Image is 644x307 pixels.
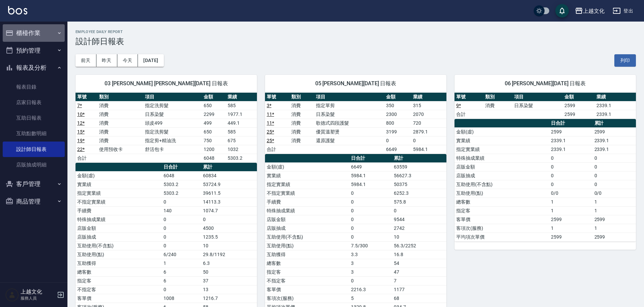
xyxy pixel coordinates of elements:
td: 0 [384,136,412,145]
td: 店販抽成 [76,233,162,241]
td: 575.8 [392,197,446,206]
td: 指定客 [76,276,162,285]
td: 3.3 [349,250,392,259]
td: 0 [162,224,201,233]
td: 1 [593,224,636,233]
td: 消費 [290,110,314,119]
td: 14113.3 [201,197,257,206]
th: 單號 [455,93,484,101]
td: 0 [349,206,392,215]
td: 10 [392,233,446,241]
td: 消費 [97,110,143,119]
td: 互助獲得 [76,259,162,268]
td: 0 [162,233,201,241]
th: 累計 [201,163,257,172]
td: 2599 [593,233,636,241]
button: 客戶管理 [3,175,65,193]
td: 0 [162,241,201,250]
td: 客項次(服務) [265,294,349,303]
th: 日合計 [162,163,201,172]
td: 10 [201,241,257,250]
td: 0 [201,215,257,224]
table: a dense table [455,93,636,119]
button: 報表及分析 [3,59,65,76]
td: 1216.7 [201,294,257,303]
td: 平均項次單價 [455,233,549,241]
button: 前天 [76,54,96,67]
td: 6 [162,268,201,276]
td: 53724.9 [201,180,257,189]
td: 68 [392,294,446,303]
td: 客單價 [265,285,349,294]
td: 客單價 [76,294,162,303]
th: 日合計 [549,119,592,128]
td: 總客數 [265,259,349,268]
td: 0 [411,136,446,145]
button: 昨天 [96,54,117,67]
td: 2070 [411,110,446,119]
td: 指定實業績 [455,145,549,154]
td: 互助使用(不含點) [455,180,549,189]
td: 店販金額 [265,215,349,224]
td: 消費 [97,119,143,127]
td: 指定實業績 [265,180,349,189]
td: 店販金額 [76,224,162,233]
td: 指定客 [455,206,549,215]
td: 日系染髮 [513,101,563,110]
td: 消費 [290,127,314,136]
td: 2300 [384,110,412,119]
td: 6252.3 [392,189,446,197]
td: 金額(虛) [265,162,349,171]
td: 6 [162,276,201,285]
td: 6048 [162,171,201,180]
a: 互助點數明細 [3,126,65,141]
td: 2339.1 [593,145,636,154]
td: 實業績 [265,171,349,180]
td: 消費 [97,101,143,110]
td: 650 [202,127,226,136]
td: 0/0 [593,189,636,197]
td: 7.5/300 [349,241,392,250]
td: 5984.1 [349,171,392,180]
td: 指定單剪 [314,101,384,110]
th: 業績 [595,93,636,101]
td: 650 [202,101,226,110]
td: 0 [549,162,592,171]
td: 1008 [162,294,201,303]
span: 06 [PERSON_NAME][DATE] 日報表 [463,80,628,87]
th: 項目 [314,93,384,101]
td: 互助使用(不含點) [265,233,349,241]
td: 0 [349,276,392,285]
td: 店販金額 [455,162,549,171]
span: 03 [PERSON_NAME] [PERSON_NAME][DATE] 日報表 [84,80,249,87]
td: 0 [162,197,201,206]
td: 585 [226,101,257,110]
td: 日系染髮 [314,110,384,119]
td: 54 [392,259,446,268]
th: 類別 [290,93,314,101]
td: 50 [201,268,257,276]
td: 消費 [290,101,314,110]
td: 0 [593,162,636,171]
td: 互助使用(點) [76,250,162,259]
td: 2299 [202,110,226,119]
td: 手續費 [265,197,349,206]
td: 5303.2 [162,189,201,197]
button: 今天 [117,54,138,67]
td: 2599 [549,127,592,136]
th: 項目 [143,93,202,101]
td: 0 [349,197,392,206]
td: 指定實業績 [76,189,162,197]
td: 0 [593,180,636,189]
th: 項目 [513,93,563,101]
td: 合計 [76,154,97,162]
td: 0 [349,233,392,241]
td: 歌德式四段護髮 [314,119,384,127]
td: 0 [392,206,446,215]
th: 金額 [384,93,412,101]
table: a dense table [76,93,257,163]
button: 預約管理 [3,42,65,59]
td: 不指定實業績 [76,197,162,206]
td: 2599 [549,233,592,241]
td: 優質溫塑燙 [314,127,384,136]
